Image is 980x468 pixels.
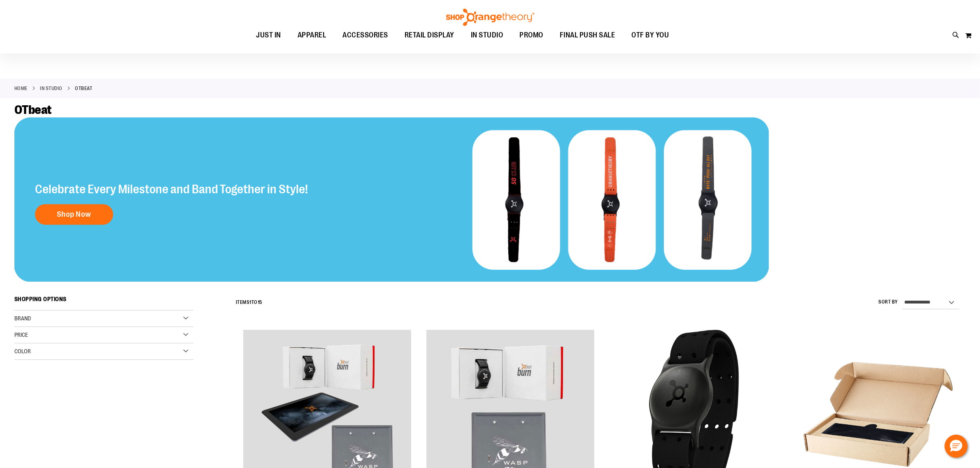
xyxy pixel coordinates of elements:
[335,26,397,45] a: ACCESSORIES
[249,299,251,305] span: 1
[945,435,968,458] button: Hello, have a question? Let’s chat.
[14,85,28,92] a: Home
[405,26,454,44] span: RETAIL DISPLAY
[75,85,93,92] strong: OTbeat
[878,299,898,306] label: Sort By
[396,26,463,45] a: RETAIL DISPLAY
[14,292,193,310] strong: Shopping Options
[14,331,28,338] span: Price
[258,299,263,305] span: 15
[624,26,677,45] a: OTF BY YOU
[40,85,63,92] a: IN STUDIO
[14,315,31,322] span: Brand
[14,103,51,117] span: OTbeat
[632,26,669,44] span: OTF BY YOU
[463,26,512,44] a: IN STUDIO
[248,26,290,45] a: JUST IN
[57,210,91,219] span: Shop Now
[298,26,326,44] span: APPAREL
[471,26,503,44] span: IN STUDIO
[343,26,389,44] span: ACCESSORIES
[552,26,624,45] a: FINAL PUSH SALE
[256,26,282,44] span: JUST IN
[14,348,31,354] span: Color
[512,26,552,45] a: PROMO
[520,26,544,44] span: PROMO
[35,204,113,225] a: Shop Now
[560,26,615,44] span: FINAL PUSH SALE
[35,183,308,196] h2: Celebrate Every Milestone and Band Together in Style!
[445,9,535,26] img: Shop Orangetheory
[289,26,335,45] a: APPAREL
[236,296,263,309] h2: Items to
